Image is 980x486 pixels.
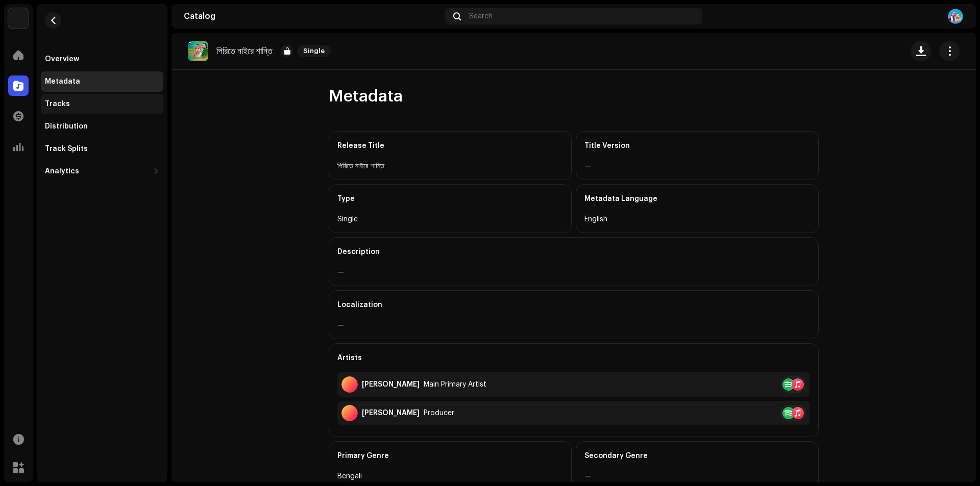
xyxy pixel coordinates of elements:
[584,442,810,470] div: Secondary Genre
[337,344,810,372] div: Artists
[45,78,80,86] div: Metadata
[45,55,79,63] div: Overview
[337,185,563,213] div: Type
[584,185,810,213] div: Metadata Language
[337,160,563,172] div: পিরিতে নাইরে শান্তি
[424,409,454,417] div: Producer
[947,8,964,24] img: 2ec38b53-635b-4fae-a0ee-5cd9029c1f0a
[469,12,493,20] span: Search
[362,380,420,389] div: [PERSON_NAME]
[45,145,88,153] div: Track Splits
[337,238,810,266] div: Description
[584,160,810,172] div: —
[45,122,88,131] div: Distribution
[41,139,163,159] re-m-nav-item: Track Splits
[424,380,486,389] div: Main Primary Artist
[584,213,810,225] div: English
[41,116,163,137] re-m-nav-item: Distribution
[337,442,563,470] div: Primary Genre
[41,71,163,92] re-m-nav-item: Metadata
[45,100,70,108] div: Tracks
[337,132,563,160] div: Release Title
[584,132,810,160] div: Title Version
[184,12,441,20] div: Catalog
[45,167,79,175] div: Analytics
[216,46,273,57] p: পিরিতে নাইরে শান্তি
[297,45,331,57] span: Single
[584,470,810,482] div: —
[337,470,563,482] div: Bengali
[329,86,403,107] span: Metadata
[337,266,810,278] div: —
[337,291,810,319] div: Localization
[41,94,163,114] re-m-nav-item: Tracks
[8,8,29,29] img: bb356b9b-6e90-403f-adc8-c282c7c2e227
[41,161,163,182] re-m-nav-dropdown: Analytics
[362,409,420,417] div: [PERSON_NAME]
[337,319,810,331] div: —
[188,41,208,61] img: 123e843b-f040-4b7c-a16c-92264daad465
[337,213,563,225] div: Single
[41,49,163,69] re-m-nav-item: Overview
